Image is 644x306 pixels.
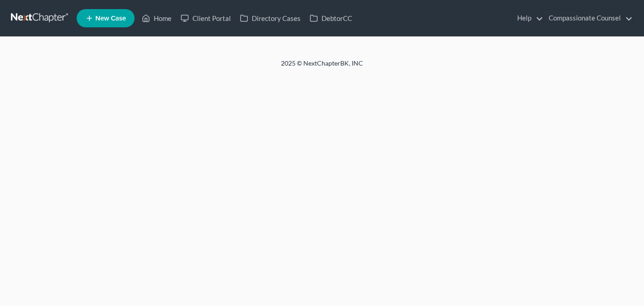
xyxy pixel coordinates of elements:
a: DebtorCC [305,10,357,26]
a: Help [513,10,543,26]
a: Client Portal [176,10,235,26]
new-legal-case-button: New Case [77,9,135,27]
a: Compassionate Counsel [544,10,633,26]
a: Directory Cases [235,10,305,26]
a: Home [137,10,176,26]
div: 2025 © NextChapterBK, INC [62,59,582,75]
